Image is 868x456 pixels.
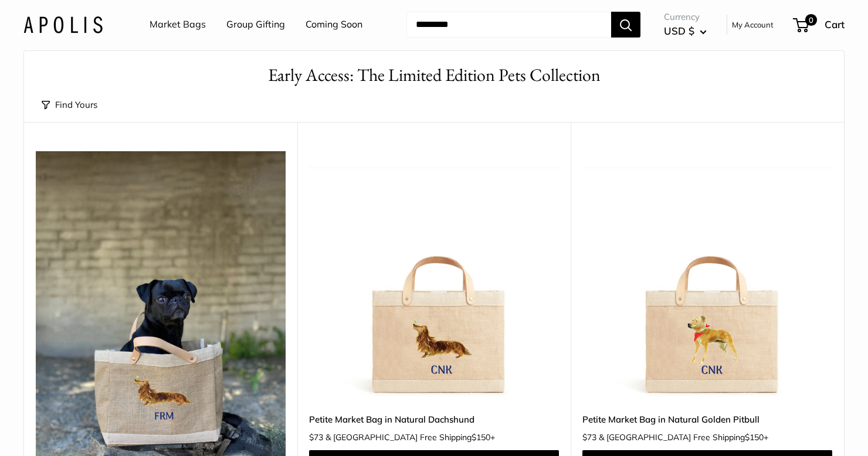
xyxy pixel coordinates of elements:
span: $150 [472,432,490,443]
span: Currency [664,9,707,25]
img: Apolis [23,16,103,33]
img: Petite Market Bag in Natural Golden Pitbull [582,151,832,401]
a: 0 Cart [794,15,845,34]
a: Petite Market Bag in Natural Golden PitbullPetite Market Bag in Natural Golden Pitbull [582,151,832,401]
a: Petite Market Bag in Natural Dachshund [309,413,559,426]
span: & [GEOGRAPHIC_DATA] Free Shipping + [599,433,768,441]
a: Group Gifting [226,16,285,33]
button: Find Yours [42,97,97,113]
button: USD $ [664,22,707,40]
a: Market Bags [150,16,206,33]
span: USD $ [664,25,694,37]
a: Coming Soon [306,16,362,33]
button: Search [611,12,640,38]
img: Petite Market Bag in Natural Dachshund [309,151,559,401]
span: $150 [745,432,764,443]
span: & [GEOGRAPHIC_DATA] Free Shipping + [325,433,495,441]
a: Petite Market Bag in Natural Golden Pitbull [582,413,832,426]
span: 0 [805,14,817,26]
span: $73 [309,432,323,443]
h1: Early Access: The Limited Edition Pets Collection [42,63,826,88]
span: Cart [825,18,845,30]
input: Search... [406,12,611,38]
a: Petite Market Bag in Natural DachshundPetite Market Bag in Natural Dachshund [309,151,559,401]
a: My Account [732,18,774,32]
span: $73 [582,432,596,443]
